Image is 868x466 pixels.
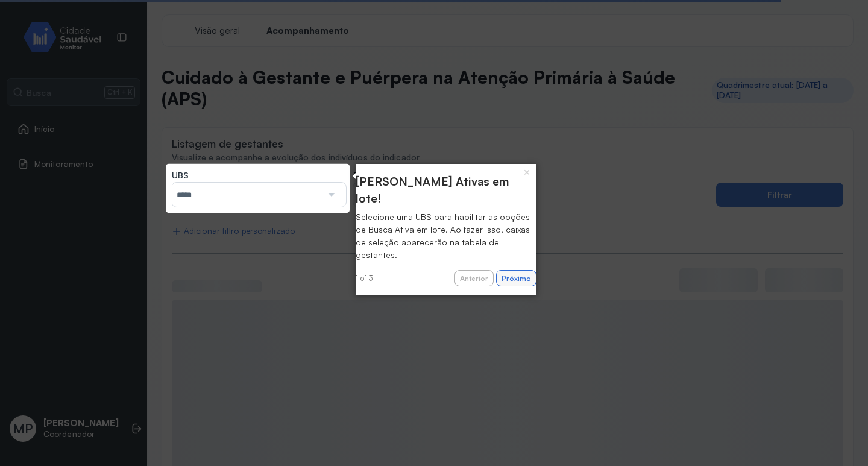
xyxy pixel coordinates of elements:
span: UBS [172,170,189,181]
button: Próximo [496,270,536,287]
span: 1 of 3 [356,273,373,283]
button: Close [517,164,536,181]
div: Selecione uma UBS para habilitar as opções de Busca Ativa em lote. Ao fazer isso, caixas de seleç... [356,210,536,261]
header: [PERSON_NAME] Ativas em lote! [356,173,536,207]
